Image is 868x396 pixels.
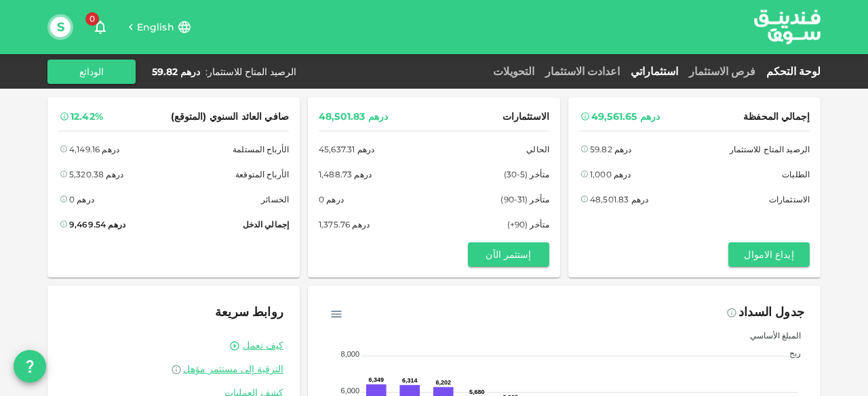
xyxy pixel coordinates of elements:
[684,65,761,78] a: فرص الاستثمار
[319,167,372,181] div: درهم 1,488.73
[341,350,360,358] tspan: 8,000
[468,242,549,267] button: إستثمر الآن
[137,21,174,33] span: English
[319,192,344,206] div: درهم 0
[205,65,296,79] div: الرصيد المتاح للاستثمار :
[69,192,94,206] div: درهم 0
[215,305,283,320] span: روابط سريعة
[502,108,549,125] span: الاستثمارات
[730,142,810,156] span: الرصيد المتاح للاستثمار
[233,142,289,156] span: الأرباح المستلمة
[625,65,684,78] a: استثماراتي
[736,1,838,53] img: logo
[319,217,370,232] div: درهم 1,375.76
[152,65,200,79] div: درهم 59.82
[526,142,549,156] span: الحالي
[590,142,632,156] div: درهم 59.82
[50,17,71,37] button: S
[500,192,549,206] span: متأخر (31-90)
[171,108,289,125] span: صافي العائد السنوي (المتوقع)
[761,65,821,78] a: لوحة التحكم
[243,217,289,232] span: إجمالي الدخل
[740,330,801,340] span: المبلغ الأساسي
[341,387,360,395] tspan: 6,000
[779,348,801,358] span: ربح
[69,142,119,156] div: درهم 4,149.16
[69,167,123,181] div: درهم 5,320.38
[235,167,289,181] span: الأرباح المتوقعة
[591,108,660,125] div: درهم 49,561.65
[14,350,46,382] button: question
[540,65,625,78] a: اعدادت الاستثمار
[261,192,289,206] span: الخسائر
[488,65,540,78] a: التحويلات
[47,60,136,84] button: الودائع
[782,167,810,181] span: الطلبات
[590,192,648,206] div: درهم 48,501.83
[743,108,810,125] span: إجمالي المحفظة
[754,1,821,53] a: logo
[243,339,283,352] a: كيف تعمل
[319,142,374,156] div: درهم 45,637.31
[87,14,114,41] button: 0
[769,192,810,206] span: الاستثمارات
[738,302,804,324] div: جدول السداد
[183,363,283,375] span: الترقية إلى مستثمر مؤهل
[504,167,549,181] span: متأخر (5-30)
[590,167,631,181] div: درهم 1,000
[69,217,125,232] div: درهم 9,469.54
[64,363,283,376] a: الترقية إلى مستثمر مؤهل
[507,217,549,232] span: متأخر (90+)
[319,108,388,125] div: درهم 48,501.83
[85,12,99,26] span: 0
[71,108,103,125] div: 12.42%
[728,242,810,267] button: إيداع الاموال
